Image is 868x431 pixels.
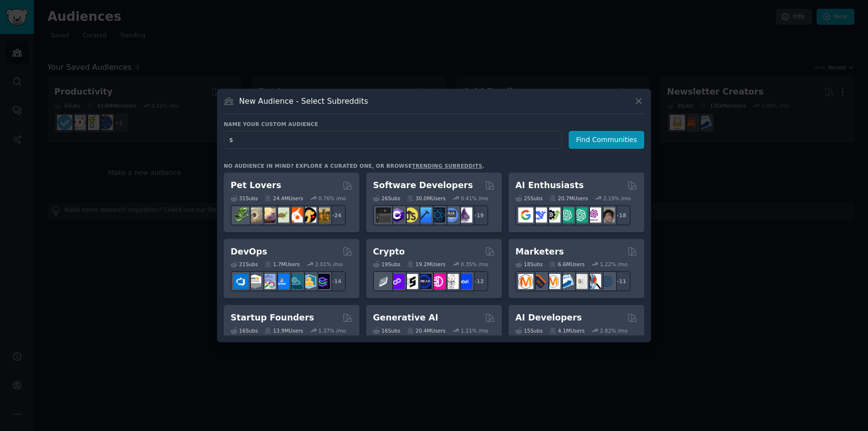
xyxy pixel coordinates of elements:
img: DeepSeek [532,208,547,223]
h2: Software Developers [373,179,473,192]
div: 31 Sub s [231,195,258,202]
div: + 18 [610,205,631,225]
div: 6.6M Users [549,261,585,268]
h2: Pet Lovers [231,179,281,192]
img: MarketingResearch [586,274,601,289]
div: 20.7M Users [549,195,588,202]
img: csharp [389,208,404,223]
img: AskComputerScience [444,208,459,223]
img: cockatiel [288,208,303,223]
div: + 11 [610,271,631,291]
div: 24.4M Users [264,195,303,202]
div: 18 Sub s [515,261,542,268]
img: turtle [274,208,289,223]
input: Pick a short name, like "Digital Marketers" or "Movie-Goers" [224,131,562,149]
div: 16 Sub s [231,327,258,334]
img: AskMarketing [545,274,560,289]
div: + 19 [468,205,488,225]
img: dogbreed [315,208,330,223]
img: defi_ [457,274,472,289]
h2: Generative AI [373,312,438,324]
div: 26 Sub s [373,195,400,202]
div: 19.2M Users [407,261,445,268]
img: 0xPolygon [389,274,404,289]
img: AWS_Certified_Experts [247,274,262,289]
img: PlatformEngineers [315,274,330,289]
div: 13.9M Users [264,327,303,334]
h2: AI Developers [515,312,582,324]
img: reactnative [430,208,445,223]
img: iOSProgramming [417,208,432,223]
img: software [376,208,391,223]
h3: Name your custom audience [224,121,644,128]
img: ethstaker [403,274,418,289]
div: + 12 [468,271,488,291]
div: 2.19 % /mo [603,195,631,202]
div: + 14 [325,271,346,291]
div: 1.22 % /mo [600,261,628,268]
div: 0.76 % /mo [318,195,346,202]
img: elixir [457,208,472,223]
img: Docker_DevOps [261,274,276,289]
div: 1.37 % /mo [318,327,346,334]
img: learnjavascript [403,208,418,223]
img: platformengineering [288,274,303,289]
img: googleads [573,274,588,289]
img: CryptoNews [444,274,459,289]
div: 0.35 % /mo [461,261,488,268]
div: No audience in mind? Explore a curated one, or browse . [224,162,484,169]
img: herpetology [233,208,248,223]
div: 0.41 % /mo [461,195,488,202]
h2: Startup Founders [231,312,314,324]
div: 16 Sub s [373,327,400,334]
div: 1.7M Users [264,261,300,268]
img: content_marketing [518,274,533,289]
div: 15 Sub s [515,327,542,334]
div: 19 Sub s [373,261,400,268]
img: OnlineMarketing [600,274,615,289]
img: bigseo [532,274,547,289]
h2: Marketers [515,246,564,258]
div: 2.01 % /mo [315,261,343,268]
div: 2.82 % /mo [600,327,628,334]
img: AItoolsCatalog [545,208,560,223]
a: trending subreddits [412,163,482,169]
img: PetAdvice [301,208,316,223]
img: GoogleGeminiAI [518,208,533,223]
img: chatgpt_prompts_ [573,208,588,223]
img: DevOpsLinks [274,274,289,289]
img: chatgpt_promptDesign [559,208,574,223]
div: 21 Sub s [231,261,258,268]
h2: Crypto [373,246,405,258]
img: Emailmarketing [559,274,574,289]
div: 30.0M Users [407,195,445,202]
img: azuredevops [233,274,248,289]
img: ballpython [247,208,262,223]
img: OpenAIDev [586,208,601,223]
h2: DevOps [231,246,267,258]
img: ethfinance [376,274,391,289]
div: 25 Sub s [515,195,542,202]
div: 20.4M Users [407,327,445,334]
img: defiblockchain [430,274,445,289]
button: Find Communities [569,131,644,149]
img: aws_cdk [301,274,316,289]
div: 1.21 % /mo [461,327,488,334]
img: web3 [417,274,432,289]
div: 4.1M Users [549,327,585,334]
h3: New Audience - Select Subreddits [239,96,368,106]
div: + 24 [325,205,346,225]
img: leopardgeckos [261,208,276,223]
h2: AI Enthusiasts [515,179,584,192]
img: ArtificalIntelligence [600,208,615,223]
